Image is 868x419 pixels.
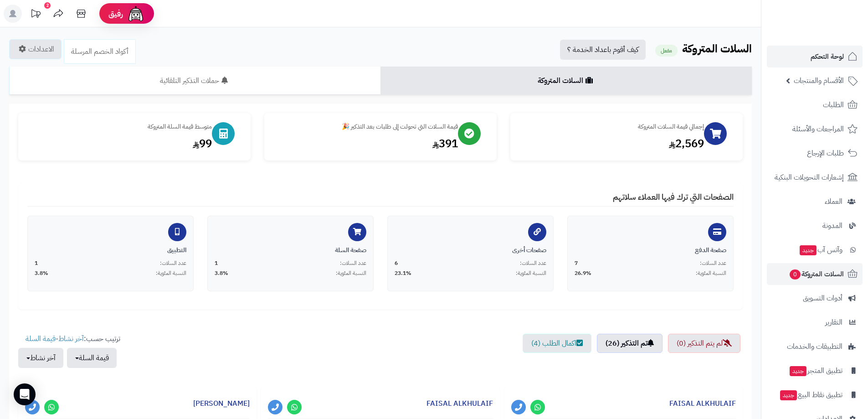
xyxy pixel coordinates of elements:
[696,269,726,277] span: النسبة المئوية:
[767,215,863,237] a: المدونة
[215,246,366,255] div: صفحة السلة
[273,136,458,151] div: 391
[767,239,863,261] a: وآتس آبجديد
[767,142,863,164] a: طلبات الإرجاع
[519,122,704,131] div: إجمالي قيمة السلات المتروكة
[807,147,844,160] span: طلبات الإرجاع
[395,246,546,255] div: صفحات أخرى
[775,171,844,184] span: إشعارات التحويلات البنكية
[792,123,844,135] span: المراجعات والأسئلة
[67,348,117,368] button: قيمة السلة
[597,334,663,353] a: تم التذكير (26)
[668,334,740,353] a: لم يتم التذكير (0)
[767,191,863,212] a: العملاء
[426,398,493,409] a: FAISAL ALKHULAIF
[767,336,863,357] a: التطبيقات والخدمات
[160,259,186,267] span: عدد السلات:
[18,334,120,368] ul: ترتيب حسب: -
[395,269,411,277] span: 23.1%
[575,246,726,255] div: صفحة الدفع
[682,41,752,57] b: السلات المتروكة
[825,195,842,208] span: العملاء
[789,364,842,377] span: تطبيق المتجر
[767,360,863,382] a: تطبيق المتجرجديد
[9,39,62,59] a: الاعدادات
[560,40,646,60] a: كيف أقوم باعداد الخدمة ؟
[27,122,212,131] div: متوسط قيمة السلة المتروكة
[767,166,863,188] a: إشعارات التحويلات البنكية
[9,67,380,95] a: حملات التذكير التلقائية
[273,122,458,131] div: قيمة السلات التي تحولت إلى طلبات بعد التذكير 🎉
[27,192,734,207] h4: الصفحات التي ترك فيها العملاء سلاتهم
[520,259,546,267] span: عدد السلات:
[700,259,726,267] span: عدد السلات:
[575,259,578,267] span: 7
[767,118,863,140] a: المراجعات والأسئلة
[27,136,212,151] div: 99
[64,39,136,64] a: أكواد الخصم المرسلة
[790,366,806,376] span: جديد
[790,269,801,280] span: 0
[18,348,63,368] button: آخر نشاط
[516,269,546,277] span: النسبة المئوية:
[794,74,844,87] span: الأقسام والمنتجات
[800,245,817,255] span: جديد
[767,94,863,116] a: الطلبات
[26,333,56,344] a: قيمة السلة
[35,246,186,255] div: التطبيق
[58,333,84,344] a: آخر نشاط
[380,67,752,95] a: السلات المتروكة
[24,5,47,25] a: تحديثات المنصة
[44,2,51,9] div: 2
[806,21,859,40] img: logo-2.png
[767,46,863,67] a: لوحة التحكم
[127,5,145,23] img: ai-face.png
[336,269,366,277] span: النسبة المئوية:
[789,268,844,280] span: السلات المتروكة
[823,98,844,111] span: الطلبات
[14,383,36,405] div: Open Intercom Messenger
[35,259,38,267] span: 1
[767,263,863,285] a: السلات المتروكة0
[340,259,366,267] span: عدد السلات:
[803,292,842,305] span: أدوات التسويق
[811,50,844,63] span: لوحة التحكم
[825,316,842,329] span: التقارير
[215,269,228,277] span: 3.8%
[575,269,591,277] span: 26.9%
[799,243,842,256] span: وآتس آب
[395,259,398,267] span: 6
[35,269,48,277] span: 3.8%
[519,136,704,151] div: 2,569
[767,311,863,333] a: التقارير
[655,45,678,57] small: مفعل
[779,388,842,401] span: تطبيق نقاط البيع
[787,340,842,353] span: التطبيقات والخدمات
[780,390,797,400] span: جديد
[669,398,736,409] a: FAISAL ALKHULAIF
[523,334,591,353] a: اكمال الطلب (4)
[767,384,863,406] a: تطبيق نقاط البيعجديد
[215,259,218,267] span: 1
[193,398,250,409] a: [PERSON_NAME]
[156,269,186,277] span: النسبة المئوية:
[767,287,863,309] a: أدوات التسويق
[822,219,842,232] span: المدونة
[108,8,123,19] span: رفيق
